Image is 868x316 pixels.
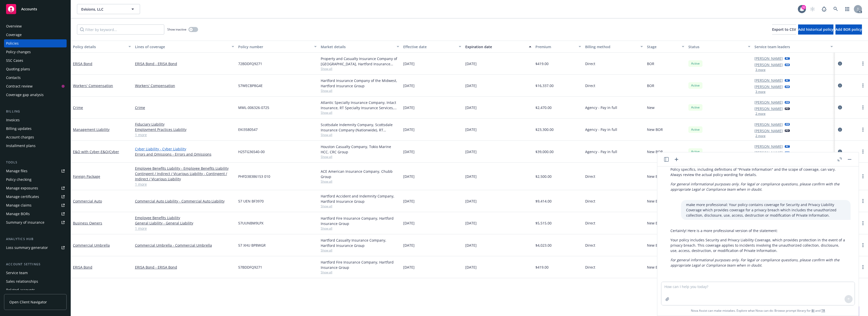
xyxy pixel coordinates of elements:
button: Policy details [71,41,133,53]
a: Policy changes [4,48,67,56]
span: 57WECBP8G4E [238,83,263,88]
a: Policies [4,39,67,47]
span: [DATE] [465,174,477,179]
div: Coverage gap analysis [6,91,44,99]
a: Commercial Umbrella - Commercial Umbrella [135,243,234,248]
span: Add BOR policy [835,27,862,32]
a: Summary of insurance [4,218,67,226]
span: [DATE] [403,174,415,179]
a: circleInformation [837,127,843,133]
div: Property and Casualty Insurance Company of [GEOGRAPHIC_DATA], Hartford Insurance Group [321,56,399,67]
div: Hartford Fire Insurance Company, Hartford Insurance Group [321,260,399,270]
div: Effective date [403,44,456,49]
span: Export to CSV [772,27,796,32]
a: ERISA Bond [73,61,92,66]
span: [DATE] [403,243,415,248]
span: Direct [585,174,595,179]
span: 57UUNBM9LPX [238,220,263,226]
a: Management Liability [73,127,110,132]
div: Contacts [6,74,21,82]
span: BOR [647,61,654,66]
a: Commercial Auto [73,199,102,204]
span: Active [690,83,700,88]
a: more [860,82,866,89]
span: Direct [585,243,595,248]
span: Show all [321,133,399,137]
span: [DATE] [403,83,415,88]
span: [DATE] [403,265,415,270]
span: [DATE] [465,61,477,66]
div: Market details [321,44,394,49]
a: Start snowing [807,4,818,14]
span: New BOR [647,243,663,248]
div: Manage exposures [6,184,38,192]
div: Loss summary generator [6,244,48,252]
span: $39,000.00 [535,149,554,154]
div: Manage certificates [6,193,39,201]
button: Market details [319,41,401,53]
span: New BOR [647,149,663,154]
a: Manage files [4,167,67,175]
a: more [860,61,866,67]
a: Service team [4,269,67,277]
div: Premium [535,44,575,49]
div: 31 [801,5,806,10]
div: Hartford Casualty Insurance Company, Hartford Insurance Group [321,238,399,248]
a: [PERSON_NAME] [754,56,783,61]
div: Atlantic Specialty Insurance Company, Intact Insurance, RT Specialty Insurance Services, LLC (RSG... [321,100,399,110]
span: Nova Assist can make mistakes. Explore what Nova can do: Browse prompt library for and [659,305,857,316]
a: BI [811,308,815,313]
span: Show inactive [167,27,186,32]
span: Show all [321,155,399,159]
a: Crime [73,105,83,110]
span: - E&O/Cyber [99,149,119,154]
input: Filter by keyword... [77,24,164,35]
span: Agency - Pay in full [585,127,617,132]
span: $2,470.00 [535,105,552,110]
div: Coverage [6,31,22,39]
div: Analytics hub [4,237,67,242]
div: Summary of insurance [6,218,44,226]
a: TR [821,308,825,313]
a: Coverage gap analysis [4,91,67,99]
button: Add historical policy [798,24,833,35]
a: SSC Cases [4,56,67,65]
span: $23,300.00 [535,127,554,132]
a: more [860,242,866,248]
a: Contacts [4,74,67,82]
a: Cyber Liability - Cyber Liability [135,146,234,152]
div: Status [688,44,745,49]
a: Employment Practices Liability [135,127,234,132]
a: Manage certificates [4,193,67,201]
a: Workers' Compensation [73,83,113,88]
span: [DATE] [465,149,477,154]
div: Billing [4,109,67,114]
a: Commercial Auto Liability - Commercial Auto Liability [135,198,234,204]
a: ERISA Bond - ERISA Bond [135,265,234,270]
a: [PERSON_NAME] [754,128,783,133]
div: Policy changes [6,48,31,56]
span: New BOR [647,265,663,270]
span: Show all [321,226,399,231]
a: Manage exposures [4,184,67,192]
p: make more professional: Your policy contains coverage for Security and Privacy Liability Coverage... [686,202,846,218]
div: ACE American Insurance Company, Chubb Group [321,169,399,179]
span: $2,500.00 [535,174,552,179]
button: Policy number [236,41,319,53]
span: H25TG36540-00 [238,149,265,154]
a: Manage BORs [4,210,67,218]
span: [DATE] [403,127,415,132]
a: ERISA Bond [73,265,92,270]
div: Tools [4,160,67,165]
span: $9,414.00 [535,198,552,204]
span: Agency - Pay in full [585,149,617,154]
span: Show all [321,204,399,208]
div: Billing method [585,44,638,49]
a: more [860,104,866,110]
span: $419.00 [535,265,549,270]
button: Stage [645,41,686,53]
a: [PERSON_NAME] [754,150,783,155]
p: Policy specifics, including definitions of "Private Information" and the scope of coverage, can v... [670,161,846,177]
a: Employee Benefits Liability - Employee Benefits Liability [135,166,234,171]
